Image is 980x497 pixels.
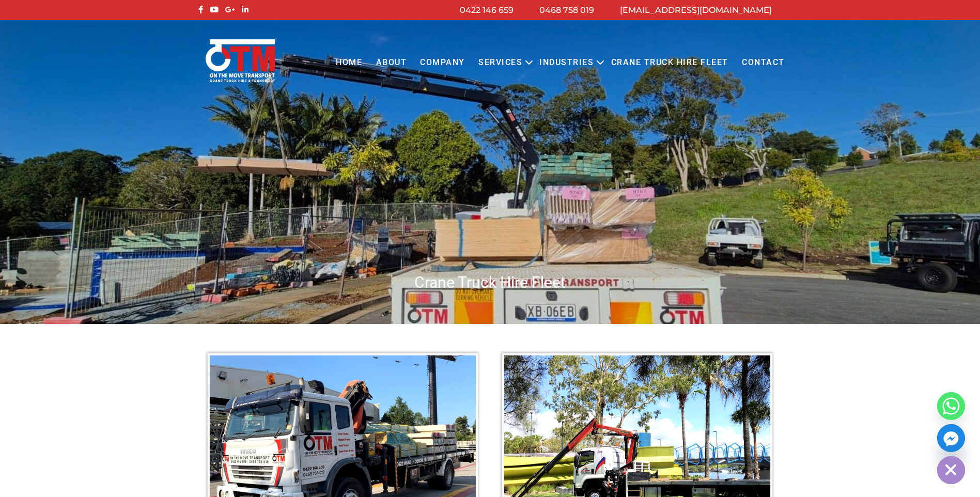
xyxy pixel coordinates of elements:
a: Contact [735,49,791,77]
a: Facebook_Messenger [937,424,965,452]
a: Crane Truck Hire Fleet [604,49,735,77]
a: Services [472,49,529,77]
a: Industries [533,49,600,77]
h1: Crane Truck Hire Fleet [196,272,785,292]
a: 0468 758 019 [539,5,594,15]
a: About [369,49,413,77]
a: [EMAIL_ADDRESS][DOMAIN_NAME] [620,5,772,15]
a: COMPANY [413,49,472,77]
a: Home [329,49,369,77]
a: 0422 146 659 [460,5,514,15]
a: Whatsapp [937,392,965,420]
img: Otmtransport [204,38,277,83]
